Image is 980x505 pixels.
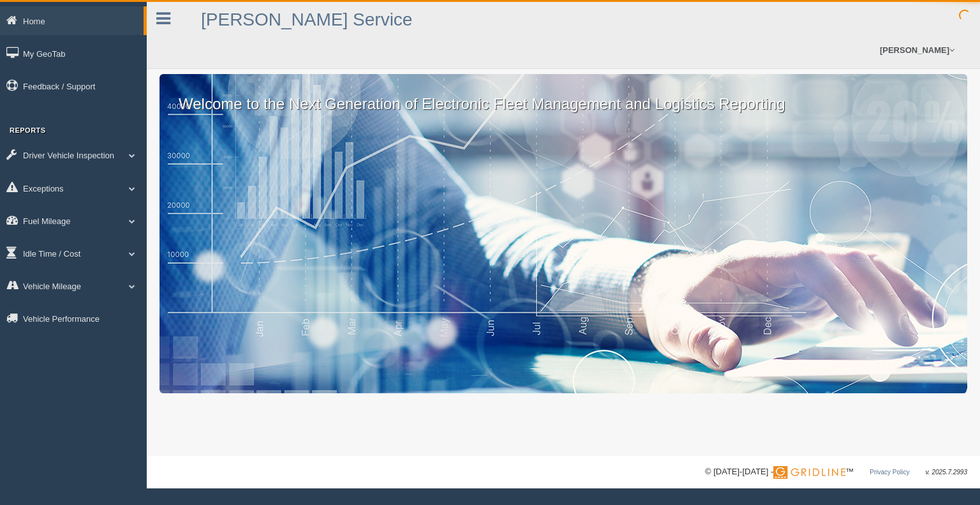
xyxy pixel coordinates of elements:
[160,74,967,115] p: Welcome to the Next Generation of Electronic Fleet Management and Logistics Reporting
[873,32,961,68] a: [PERSON_NAME]
[870,469,909,476] a: Privacy Policy
[201,10,412,29] a: [PERSON_NAME] Service
[926,469,967,476] span: v. 2025.7.2993
[773,466,845,479] img: Gridline
[705,465,967,479] div: © [DATE]-[DATE] - ™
